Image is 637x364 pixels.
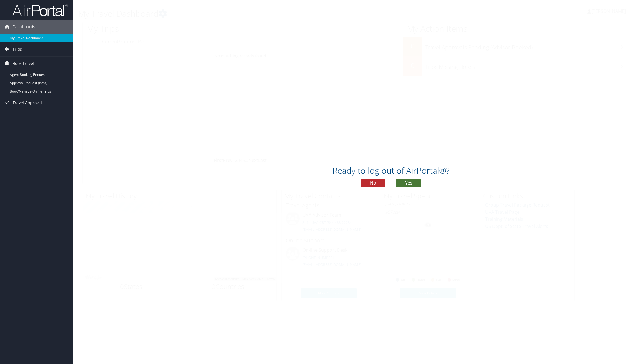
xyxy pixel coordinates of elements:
span: Trips [13,42,22,56]
span: Dashboards [13,20,35,34]
button: No [361,179,385,187]
span: Travel Approval [13,96,42,110]
span: Book Travel [13,57,34,71]
img: airportal-logo.png [12,4,68,17]
button: Yes [396,179,421,187]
